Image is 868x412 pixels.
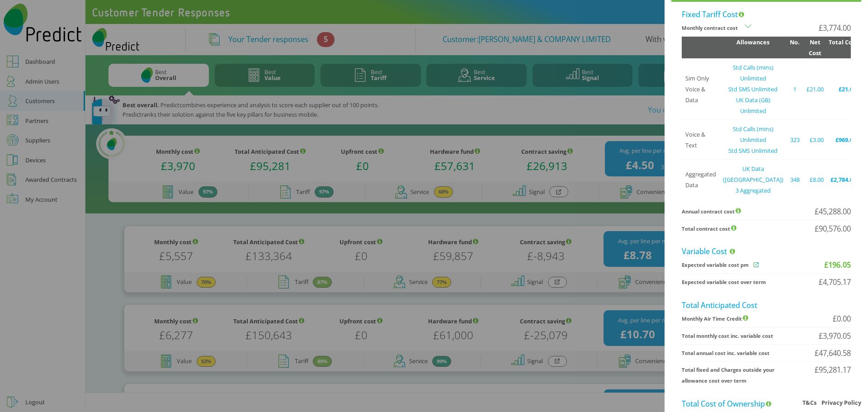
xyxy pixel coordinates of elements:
div: Std SMS Unlimited [723,84,783,95]
span: Expected variable cost over term [682,277,818,288]
div: Std Calls (mins) Unlimited [723,62,783,84]
div: Net Cost [803,37,827,58]
a: T&Cs [802,398,816,407]
div: UK Data ([GEOGRAPHIC_DATA]) 3 Aggregated [723,163,783,196]
div: No. [787,37,803,47]
div: Voice & Text [685,129,716,151]
div: £2,784.00 [830,174,856,185]
span: Total contract cost [682,223,814,234]
span: £95,281.17 [815,365,851,386]
div: Total Cost of Ownership [682,398,850,409]
div: Variable Cost [682,246,850,257]
div: 1 [790,84,800,95]
span: Annual contract cost [682,206,814,217]
span: £196.05 [824,260,851,270]
div: Fixed Tariff Cost [682,9,850,20]
span: Monthly contract cost [682,23,818,33]
div: Allowances [719,37,787,47]
span: £3,774.00 [819,23,851,33]
span: Expected variable cost pm [682,260,824,270]
span: Total monthly cost inc. variable cost [682,331,818,341]
a: Privacy Policy [821,398,861,407]
span: Total fixed and Charges outside your allowance cost over term [682,365,814,386]
span: £47,640.58 [815,348,851,359]
span: £0.00 [833,313,851,324]
span: £4,705.17 [819,277,851,288]
div: £21.00 [807,84,824,95]
div: Total Cost [827,37,859,47]
div: Sim Only Voice & Data [685,73,716,105]
span: Monthly Air Time Credit [682,313,832,324]
div: £969.00 [830,134,856,145]
div: Total Anticipated Cost [682,299,850,311]
div: Std SMS Unlimited [723,145,783,156]
span: £45,288.00 [815,206,851,217]
div: UK Data (GB) Unlimited [723,95,783,116]
span: £90,576.00 [815,223,851,234]
div: 348 [790,174,800,185]
div: £8.00 [807,174,824,185]
div: £21.00 [830,84,856,95]
span: £3,970.05 [819,331,851,341]
div: £3.00 [807,134,824,145]
div: Aggregated Data [685,169,716,190]
div: 323 [790,134,800,145]
div: Std Calls (mins) Unlimited [723,123,783,145]
span: Total annual cost inc. variable cost [682,348,814,359]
